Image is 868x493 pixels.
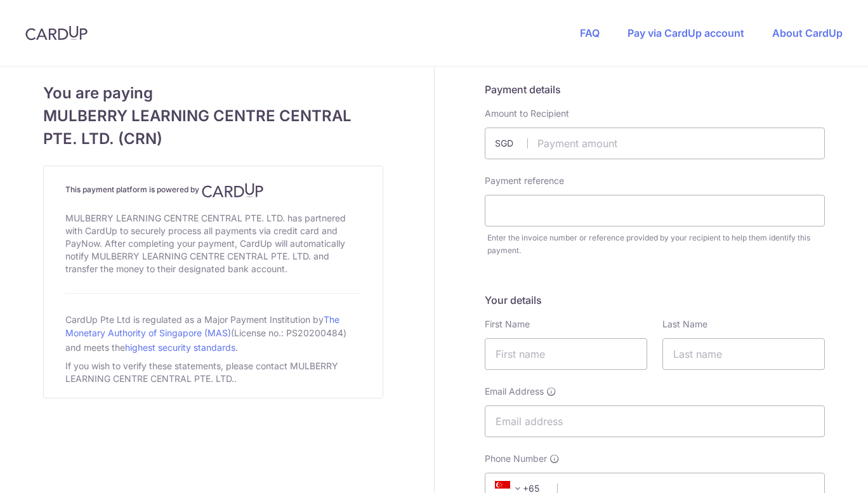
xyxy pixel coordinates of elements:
input: Payment amount [485,128,825,159]
input: Email address [485,405,825,437]
span: Phone Number [485,452,547,465]
div: CardUp Pte Ltd is regulated as a Major Payment Institution by (License no.: PS20200484) and meets... [65,309,361,357]
h4: This payment platform is powered by [65,183,361,198]
label: Payment reference [485,174,564,187]
a: Pay via CardUp account [628,27,744,39]
span: SGD [495,137,528,150]
a: FAQ [580,27,600,39]
label: First Name [485,318,530,331]
h5: Your details [485,293,825,308]
img: CardUp [202,183,264,198]
h5: Payment details [485,82,825,97]
label: Amount to Recipient [485,107,569,120]
img: CardUp [25,25,88,41]
span: Email Address [485,385,544,398]
a: About CardUp [772,27,843,39]
div: If you wish to verify these statements, please contact MULBERRY LEARNING CENTRE CENTRAL PTE. LTD.. [65,357,361,388]
label: Last Name [662,318,707,331]
input: First name [485,338,647,370]
span: You are paying [43,82,383,105]
input: Last name [662,338,825,370]
span: MULBERRY LEARNING CENTRE CENTRAL PTE. LTD. (CRN) [43,105,383,150]
div: MULBERRY LEARNING CENTRE CENTRAL PTE. LTD. has partnered with CardUp to securely process all paym... [65,209,361,278]
div: Enter the invoice number or reference provided by your recipient to help them identify this payment. [487,232,825,257]
a: highest security standards [125,342,235,353]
